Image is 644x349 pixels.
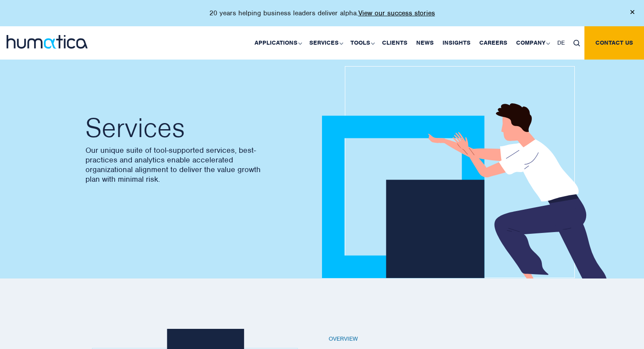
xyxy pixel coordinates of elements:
[553,26,569,60] a: DE
[557,39,565,46] span: DE
[209,9,435,18] p: 20 years helping business leaders deliver alpha.
[322,66,625,278] img: about_banner1
[475,26,512,60] a: Careers
[85,145,313,184] p: Our unique suite of tool-supported services, best-practices and analytics enable accelerated orga...
[305,26,346,60] a: Services
[438,26,475,60] a: Insights
[378,26,412,60] a: Clients
[329,335,565,343] h6: Overview
[512,26,553,60] a: Company
[412,26,438,60] a: News
[7,35,88,49] img: logo
[584,26,644,60] a: Contact us
[358,9,435,18] a: View our success stories
[250,26,305,60] a: Applications
[573,40,580,46] img: search_icon
[85,115,313,141] h2: Services
[346,26,378,60] a: Tools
